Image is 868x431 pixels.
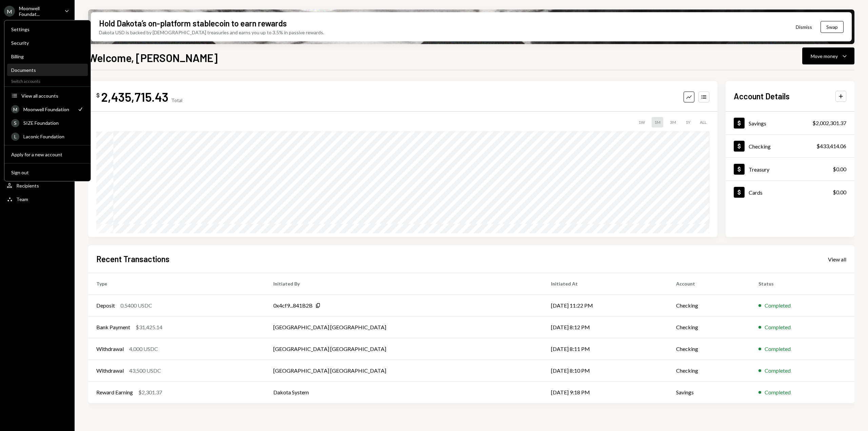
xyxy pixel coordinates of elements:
div: 0x4cf9...841B2B [273,301,313,310]
td: Checking [668,360,750,381]
div: Dakota USD is backed by [DEMOGRAPHIC_DATA] treasuries and earns you up to 3.5% in passive rewards. [99,29,324,36]
div: 0.5400 USDC [120,301,152,310]
a: Treasury$0.00 [726,158,854,180]
div: L [11,133,19,141]
a: Billing [7,50,88,62]
a: Savings$2,002,301.37 [726,112,854,134]
div: 1M [652,117,663,128]
div: Bank Payment [96,323,130,331]
div: View all [828,256,846,263]
div: $0.00 [833,165,846,173]
td: [GEOGRAPHIC_DATA] [GEOGRAPHIC_DATA] [265,338,542,360]
h1: Welcome, [PERSON_NAME] [88,51,218,64]
div: Cards [749,189,763,196]
button: Apply for a new account [7,149,88,161]
button: Sign out [7,166,88,179]
h2: Account Details [734,91,790,102]
div: $2,301.37 [138,388,162,396]
button: Swap [821,21,844,33]
td: [GEOGRAPHIC_DATA] [GEOGRAPHIC_DATA] [265,316,542,338]
div: Security [11,40,84,46]
button: View all accounts [7,90,88,102]
div: $ [96,92,100,99]
h2: Recent Transactions [96,253,170,265]
div: Sign out [11,170,84,175]
div: $31,425.14 [136,323,162,331]
div: Billing [11,54,84,59]
th: Status [750,273,854,295]
div: Withdrawal [96,367,124,375]
td: Checking [668,316,750,338]
a: SSIZE Foundation [7,117,88,129]
td: [DATE] 8:12 PM [543,316,668,338]
td: [DATE] 8:10 PM [543,360,668,381]
td: [GEOGRAPHIC_DATA] [GEOGRAPHIC_DATA] [265,360,542,381]
a: Cards$0.00 [726,181,854,203]
div: Moonwell Foundation [23,106,73,112]
td: Checking [668,295,750,316]
div: SIZE Foundation [23,120,84,126]
div: View all accounts [21,93,84,99]
a: Team [4,193,71,205]
div: Completed [765,367,791,375]
th: Initiated By [265,273,542,295]
th: Account [668,273,750,295]
div: Hold Dakota’s on-platform stablecoin to earn rewards [99,18,287,29]
div: Completed [765,388,791,396]
div: 4,000 USDC [129,345,158,353]
div: 2,435,715.43 [101,89,169,104]
div: Settings [11,26,84,32]
td: Savings [668,381,750,403]
div: ALL [697,117,709,128]
td: Dakota System [265,381,542,403]
div: Moonwell Foundat... [19,5,59,17]
button: Move money [802,47,854,64]
div: 3M [667,117,679,128]
div: M [11,105,19,113]
div: Total [171,97,182,103]
td: [DATE] 9:18 PM [543,381,668,403]
button: Dismiss [787,19,821,35]
td: [DATE] 8:11 PM [543,338,668,360]
a: Settings [7,23,88,35]
div: Team [16,196,28,202]
div: Treasury [749,166,769,173]
div: M [4,6,15,17]
a: Checking$433,414.06 [726,135,854,157]
div: Savings [749,120,766,126]
div: Completed [765,323,791,331]
div: Completed [765,345,791,353]
div: Recipients [16,183,39,189]
div: Laconic Foundation [23,134,84,139]
th: Initiated At [543,273,668,295]
td: [DATE] 11:22 PM [543,295,668,316]
div: 43,500 USDC [129,367,161,375]
a: View all [828,255,846,263]
th: Type [88,273,265,295]
div: $433,414.06 [816,142,846,150]
div: Deposit [96,301,115,310]
div: Withdrawal [96,345,124,353]
td: Checking [668,338,750,360]
a: LLaconic Foundation [7,130,88,142]
div: S [11,119,19,127]
a: Documents [7,64,88,76]
div: 1Y [683,117,693,128]
div: Move money [811,53,838,60]
div: $0.00 [833,188,846,196]
div: Reward Earning [96,388,133,396]
div: Checking [749,143,771,150]
a: Recipients [4,179,71,192]
div: 1W [636,117,648,128]
a: Security [7,37,88,49]
div: Apply for a new account [11,152,84,157]
div: Documents [11,67,84,73]
div: Completed [765,301,791,310]
div: Switch accounts [4,77,91,84]
div: $2,002,301.37 [812,119,846,127]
